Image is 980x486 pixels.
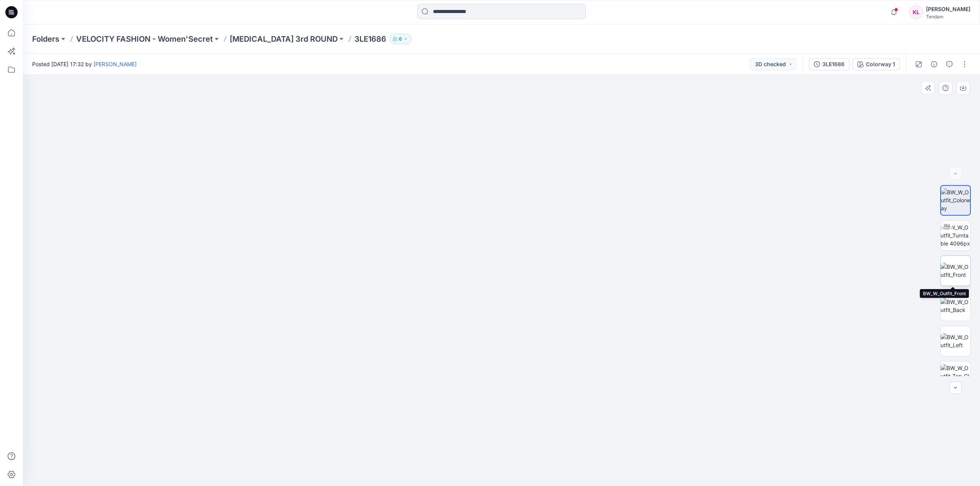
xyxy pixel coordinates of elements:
div: Colorway 1 [866,60,895,68]
a: [PERSON_NAME] [93,61,137,67]
div: Tendam [926,14,970,20]
img: BW_W_Outfit_Colorway [941,188,970,212]
div: [PERSON_NAME] [926,5,970,14]
a: VELOCITY FASHION - Women'Secret [76,34,213,44]
div: KL [909,5,923,19]
button: 3LE1686 [809,58,849,70]
a: Folders [32,34,59,44]
button: Colorway 1 [853,58,900,70]
div: 3LE1686 [822,60,844,68]
a: [MEDICAL_DATA] 3rd ROUND [230,34,338,44]
p: 6 [399,35,402,43]
p: 3LE1686 [354,34,386,44]
button: Details [928,58,940,70]
img: BW_W_Outfit_Back [941,298,970,314]
img: BW_W_Outfit_Left [941,333,970,349]
img: BW_W_Outfit_Front [941,263,970,279]
img: BW_W_Outfit_Top_CloseUp [941,364,970,388]
button: 6 [389,34,412,44]
span: Posted [DATE] 17:32 by [32,60,137,68]
img: BW_W_Outfit_Turntable 4096px [941,223,970,247]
